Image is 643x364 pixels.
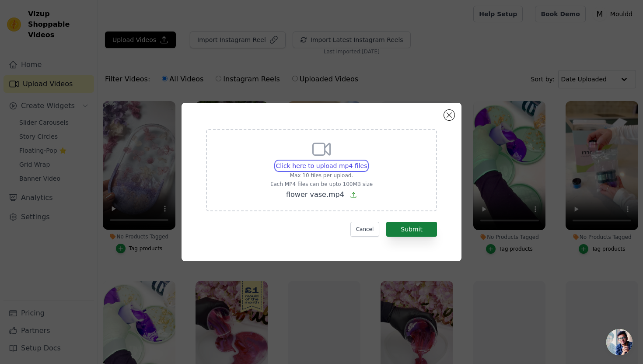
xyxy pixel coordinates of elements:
[350,222,380,237] button: Cancel
[286,190,344,199] span: flower vase.mp4
[444,110,454,120] button: Close modal
[270,181,373,188] p: Each MP4 files can be upto 100MB size
[606,329,633,355] a: Open chat
[386,222,437,237] button: Submit
[276,162,367,169] span: Click here to upload mp4 files
[270,172,373,179] p: Max 10 files per upload.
